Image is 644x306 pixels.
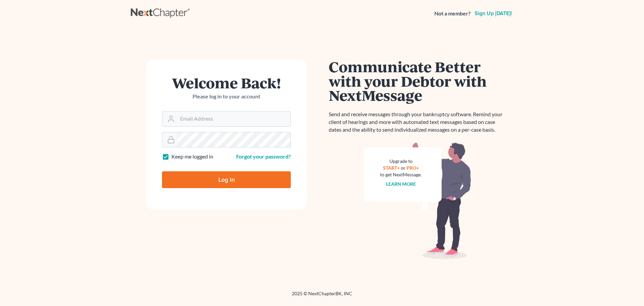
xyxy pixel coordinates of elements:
[177,112,290,126] input: Email Address
[401,165,406,171] span: or
[434,10,471,17] strong: Not a member?
[386,181,416,187] a: Learn more
[383,165,400,171] a: START+
[473,11,513,16] a: Sign up [DATE]!
[407,165,419,171] a: PRO+
[380,158,422,165] div: Upgrade to
[380,171,422,178] div: to get NextMessage.
[329,111,506,134] p: Send and receive messages through your bankruptcy software. Remind your client of hearings and mo...
[236,153,291,160] a: Forgot your password?
[162,171,291,188] input: Log In
[171,153,213,161] label: Keep me logged in
[162,76,291,90] h1: Welcome Back!
[131,290,513,302] div: 2025 © NextChapterBK, INC
[162,93,291,100] p: Please log in to your account
[364,142,471,259] img: nextmessage_bg-59042aed3d76b12b5cd301f8e5b87938c9018125f34e5fa2b7a6b67550977c72.svg
[329,59,506,102] h1: Communicate Better with your Debtor with NextMessage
